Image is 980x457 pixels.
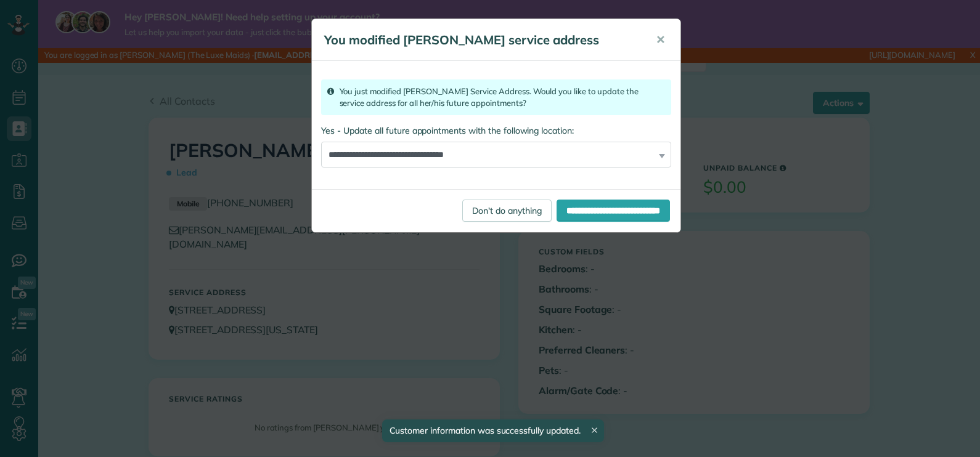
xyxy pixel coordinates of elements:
[462,200,551,222] a: Don't do anything
[321,79,671,115] div: You just modified [PERSON_NAME] Service Address. Would you like to update the service address for...
[324,31,639,49] h5: You modified [PERSON_NAME] service address
[382,419,603,442] div: Customer information was successfully updated.
[321,124,671,137] label: Yes - Update all future appointments with the following location:
[656,33,665,47] span: ✕
[472,205,541,216] span: Don't do anything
